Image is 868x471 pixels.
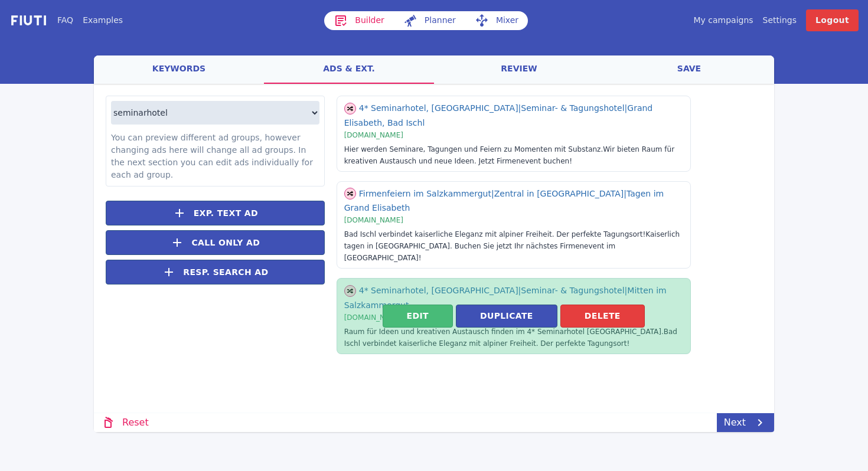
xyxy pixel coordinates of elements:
button: Exp. Text Ad [106,201,325,225]
a: Builder [324,11,394,30]
span: Exp. Text Ad [194,207,258,220]
span: Call Only Ad [191,237,260,249]
p: You can preview different ad groups, however changing ads here will change all ad groups. In the ... [111,132,319,181]
span: Resp. Search Ad [183,266,268,279]
a: Next [717,413,774,432]
a: Mixer [465,11,528,30]
button: Delete [560,305,645,328]
a: ads & ext. [264,55,434,84]
img: shuffle.svg [344,188,356,199]
a: FAQ [57,14,73,27]
a: keywords [94,55,264,84]
span: | [625,103,628,113]
a: Examples [83,14,123,27]
a: Reset [94,413,156,432]
span: | [518,103,521,113]
span: [DOMAIN_NAME] [344,131,403,139]
span: | [491,189,494,198]
img: f731f27.png [9,14,48,27]
a: Logout [806,9,859,31]
span: Seminar- & Tagungshotel [521,103,627,113]
span: Zentral in [GEOGRAPHIC_DATA] [494,189,626,198]
button: Duplicate [456,305,557,328]
span: Grand Elisabeth, Bad Ischl [344,103,653,127]
a: review [434,55,604,84]
button: Call Only Ad [106,230,325,255]
a: Planner [394,11,465,30]
button: Edit [383,305,453,328]
span: Firmenfeiern im Salzkammergut [359,189,494,198]
span: Show different combination [344,188,356,199]
img: shuffle.svg [344,103,356,115]
a: My campaigns [693,14,753,27]
button: Resp. Search Ad [106,260,325,284]
span: Show different combination [344,102,356,113]
span: Hier werden Seminare, Tagungen und Feiern zu Momenten mit Substanz. [344,145,603,153]
span: [DOMAIN_NAME] [344,216,403,224]
span: Bad Ischl verbindet kaiserliche Eleganz mit alpiner Freiheit. Der perfekte Tagungsort! [344,230,646,238]
span: | [624,189,626,198]
span: 4* Seminarhotel, [GEOGRAPHIC_DATA] [359,103,521,113]
span: Kaiserlich tagen in [GEOGRAPHIC_DATA]. Buchen Sie jetzt Ihr nächstes Firmenevent im [GEOGRAPHIC_D... [344,230,680,262]
a: Settings [763,14,797,27]
span: Wir bieten Raum für kreativen Austausch und neue Ideen. Jetzt Firmenevent buchen! [344,145,674,165]
a: save [604,55,774,84]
